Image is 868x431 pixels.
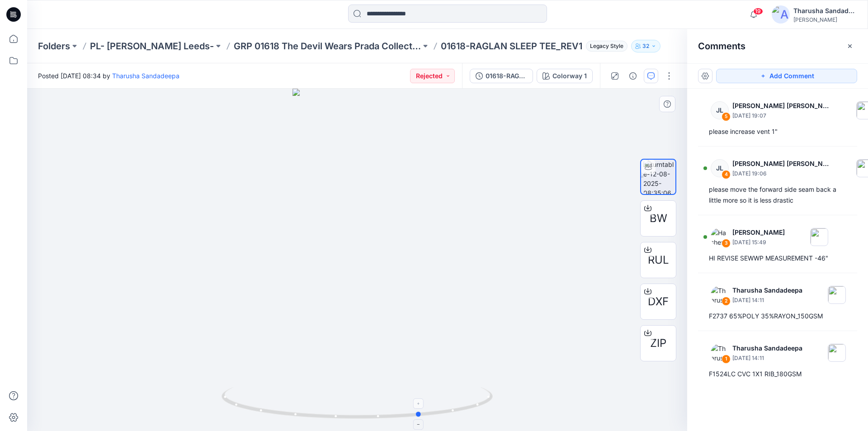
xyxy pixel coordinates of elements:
button: Add Comment [716,69,857,83]
p: Tharusha Sandadeepa [732,343,802,354]
div: Tharusha Sandadeepa [793,5,857,16]
p: [PERSON_NAME] [732,227,785,238]
p: [PERSON_NAME] [PERSON_NAME] [732,158,831,169]
span: ZIP [650,335,666,351]
button: 32 [631,40,660,52]
span: RUL [648,252,669,268]
button: Details [626,69,640,83]
span: BW [650,210,667,227]
p: 01618-RAGLAN SLEEP TEE_REV1 [441,40,582,52]
div: JL [711,101,729,119]
div: JL [711,159,729,177]
span: Posted [DATE] 08:34 by [38,71,179,81]
p: 32 [642,41,649,51]
div: F2737 65%POLY 35%RAYON_150GSM [709,311,846,322]
div: 1 [722,355,731,364]
p: [DATE] 15:49 [732,238,785,247]
img: Hashen Malinda [711,228,729,246]
img: eyJhbGciOiJIUzI1NiIsImtpZCI6IjAiLCJzbHQiOiJzZXMiLCJ0eXAiOiJKV1QifQ.eyJkYXRhIjp7InR5cGUiOiJzdG9yYW... [292,89,422,431]
img: turntable-12-08-2025-08:35:06 [643,160,675,194]
button: Colorway 1 [537,69,593,83]
div: [PERSON_NAME] [793,16,857,23]
p: [DATE] 14:11 [732,296,802,305]
p: [DATE] 19:06 [732,169,831,178]
div: 3 [722,239,731,248]
button: 01618-RAGLAN SLEEP TEE_REV1 [470,69,533,83]
p: [DATE] 14:11 [732,354,802,363]
div: 01618-RAGLAN SLEEP TEE_REV1 [486,71,527,81]
div: 4 [722,170,731,179]
span: 19 [753,8,763,15]
div: please move the forward side seam back a little more so it is less drastic [709,184,846,206]
button: Legacy Style [582,40,627,52]
span: DXF [648,294,669,310]
div: HI REVISE SEWWP MEASUREMENT -46" [709,253,846,264]
span: Legacy Style [586,41,627,52]
h2: Comments [698,41,745,52]
div: 2 [722,297,731,306]
a: PL- [PERSON_NAME] Leeds- [90,40,214,52]
a: Tharusha Sandadeepa [112,72,179,80]
img: Tharusha Sandadeepa [711,286,729,304]
p: [PERSON_NAME] [PERSON_NAME] [732,100,831,111]
div: F1524LC CVC 1X1 RIB_180GSM [709,369,846,379]
a: GRP 01618 The Devil Wears Prada Collection [234,40,421,52]
p: [DATE] 19:07 [732,111,831,120]
a: Folders [38,40,70,52]
div: 5 [722,112,731,121]
img: avatar [772,5,790,24]
img: Tharusha Sandadeepa [711,344,729,362]
div: please increase vent 1" [709,126,846,137]
p: Tharusha Sandadeepa [732,285,802,296]
div: Colorway 1 [552,71,587,81]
